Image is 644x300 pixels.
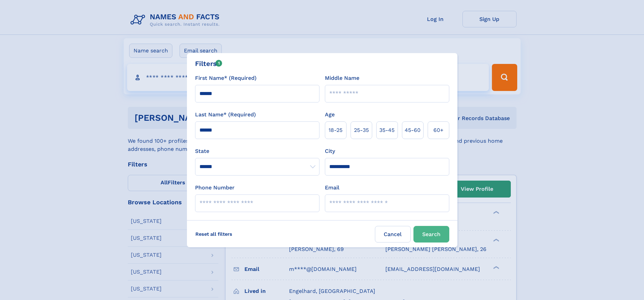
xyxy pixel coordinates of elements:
[375,226,411,243] label: Cancel
[195,184,235,192] label: Phone Number
[325,147,335,155] label: City
[379,126,395,134] span: 35‑45
[195,111,256,119] label: Last Name* (Required)
[329,126,342,134] span: 18‑25
[405,126,421,134] span: 45‑60
[354,126,369,134] span: 25‑35
[325,74,359,82] label: Middle Name
[195,147,319,155] label: State
[195,74,257,82] label: First Name* (Required)
[413,226,449,243] button: Search
[433,126,444,134] span: 60+
[195,59,222,69] div: Filters
[325,184,339,192] label: Email
[191,226,237,242] label: Reset all filters
[325,111,335,119] label: Age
